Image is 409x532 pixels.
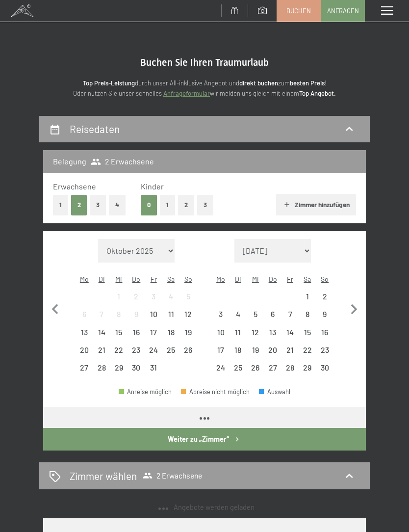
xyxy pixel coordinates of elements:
div: Fri Oct 24 2025 [145,341,162,358]
div: 3 [146,293,161,308]
div: Anreise nicht möglich [128,341,145,358]
div: Thu Oct 16 2025 [128,323,145,341]
button: 0 [141,195,157,215]
button: Nächster Monat [344,239,364,377]
div: Anreise nicht möglich [145,359,162,376]
div: Tue Nov 11 2025 [230,323,247,341]
div: 18 [230,346,246,361]
div: 13 [77,328,92,344]
div: Anreise nicht möglich [212,341,229,358]
div: Sat Nov 29 2025 [299,359,316,376]
div: Anreise nicht möglich [316,341,333,358]
div: 20 [265,346,280,361]
div: Anreise nicht möglich [230,341,247,358]
div: Anreise nicht möglich [247,359,264,376]
strong: direkt buchen [239,79,278,87]
abbr: Mittwoch [252,275,259,283]
div: Anreise nicht möglich [179,288,197,305]
abbr: Samstag [304,275,311,283]
div: 9 [317,310,332,325]
div: 2 [128,293,144,308]
span: Anfragen [327,6,359,15]
div: Anreise nicht möglich [316,359,333,376]
button: 4 [109,195,126,215]
button: 3 [197,195,213,215]
div: Thu Oct 23 2025 [128,341,145,358]
h2: Zimmer wählen [70,469,137,483]
div: Anreise nicht möglich [145,306,162,323]
div: 22 [111,346,127,361]
div: 30 [317,364,332,379]
div: Sun Oct 05 2025 [179,288,197,305]
button: 3 [90,195,106,215]
div: Anreise nicht möglich [299,323,316,341]
abbr: Montag [216,275,225,283]
div: 21 [94,346,109,361]
div: Anreise nicht möglich [110,359,128,376]
strong: Top Angebot. [299,89,336,97]
div: Fri Oct 03 2025 [145,288,162,305]
div: Anreise nicht möglich [281,306,299,323]
div: Mon Nov 10 2025 [212,323,229,341]
div: 12 [248,328,263,344]
abbr: Dienstag [99,275,105,283]
div: Anreise nicht möglich [179,306,197,323]
div: Wed Oct 01 2025 [110,288,128,305]
div: Wed Oct 08 2025 [110,306,128,323]
abbr: Mittwoch [115,275,122,283]
div: Anreise nicht möglich [93,306,110,323]
div: Sun Oct 19 2025 [179,323,197,341]
div: Anreise möglich [119,389,172,395]
div: 9 [128,310,144,325]
div: Anreise nicht möglich [179,341,197,358]
div: Tue Nov 25 2025 [230,359,247,376]
div: Wed Oct 29 2025 [110,359,128,376]
div: Anreise nicht möglich [299,341,316,358]
div: Anreise nicht möglich [230,306,247,323]
div: Anreise nicht möglich [179,323,197,341]
div: 5 [248,310,263,325]
div: Fri Oct 17 2025 [145,323,162,341]
h3: Belegung [53,156,86,167]
button: 1 [53,195,68,215]
div: Sun Nov 16 2025 [316,323,333,341]
div: Anreise nicht möglich [145,288,162,305]
div: 18 [163,328,179,344]
div: Auswahl [259,389,290,395]
abbr: Donnerstag [269,275,277,283]
div: 11 [163,310,179,325]
div: Fri Nov 21 2025 [281,341,299,358]
div: 15 [111,328,127,344]
div: 23 [317,346,332,361]
div: Abreise nicht möglich [181,389,250,395]
div: 8 [111,310,127,325]
div: Sat Oct 04 2025 [162,288,179,305]
div: 24 [213,364,228,379]
div: 16 [128,328,144,344]
div: Tue Nov 18 2025 [230,341,247,358]
div: 1 [111,293,127,308]
div: Tue Oct 07 2025 [93,306,110,323]
div: Anreise nicht möglich [316,288,333,305]
abbr: Samstag [167,275,175,283]
div: 6 [77,310,92,325]
div: Anreise nicht möglich [76,323,93,341]
div: Sat Nov 08 2025 [299,306,316,323]
div: Anreise nicht möglich [162,341,179,358]
div: 26 [248,364,263,379]
abbr: Freitag [151,275,157,283]
div: Anreise nicht möglich [281,323,299,341]
div: Mon Oct 27 2025 [76,359,93,376]
div: Anreise nicht möglich [145,323,162,341]
abbr: Dienstag [235,275,241,283]
div: Mon Nov 17 2025 [212,341,229,358]
div: Anreise nicht möglich [212,359,229,376]
div: 11 [230,328,246,344]
div: 14 [94,328,109,344]
div: Fri Nov 07 2025 [281,306,299,323]
div: 19 [180,328,196,344]
div: Thu Oct 09 2025 [128,306,145,323]
div: 28 [282,364,298,379]
div: Anreise nicht möglich [162,323,179,341]
div: Anreise nicht möglich [264,323,281,341]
